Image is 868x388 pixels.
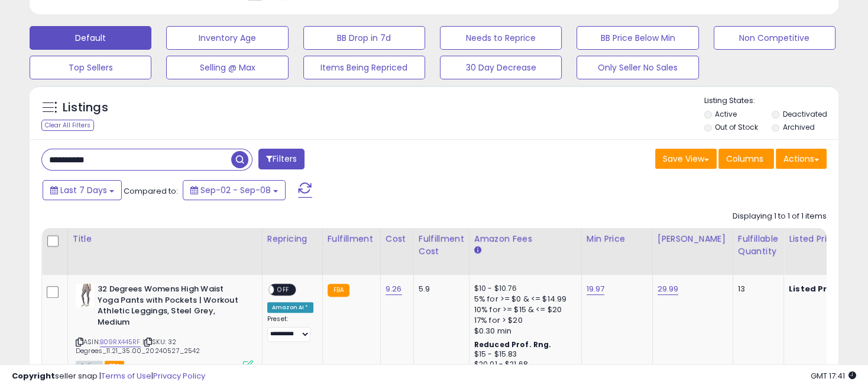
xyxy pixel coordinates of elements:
[267,233,318,245] div: Repricing
[166,26,288,50] button: Inventory Age
[12,370,55,381] strong: Copyright
[714,26,835,50] button: Non Competitive
[274,285,293,295] span: OFF
[783,122,815,132] label: Archived
[183,180,286,200] button: Sep-02 - Sep-08
[76,337,200,355] span: | SKU: 32 Degrees_11.21_35.00_20240527_2542
[783,109,827,119] label: Deactivated
[738,233,779,258] div: Fulfillable Quantity
[76,284,95,307] img: 31og9nubJ7L._SL40_.jpg
[60,184,107,196] span: Last 7 Days
[386,283,402,295] a: 9.26
[98,284,241,331] b: 32 Degrees Womens High Waist Yoga Pants with Pockets | Workout Athletic Leggings, Steel Grey, Medium
[440,56,562,79] button: 30 Day Decrease
[474,304,572,315] div: 10% for >= $15 & <= $20
[30,26,151,50] button: Default
[811,370,856,381] span: 2025-09-16 17:41 GMT
[587,283,605,295] a: 19.97
[576,26,698,50] button: BB Price Below Min
[474,245,481,256] small: Amazon Fees.
[419,233,464,258] div: Fulfillment Cost
[474,284,572,294] div: $10 - $10.76
[43,180,122,200] button: Last 7 Days
[789,283,843,294] b: Listed Price:
[124,185,178,197] span: Compared to:
[153,370,205,381] a: Privacy Policy
[76,361,103,371] span: All listings currently available for purchase on Amazon
[166,56,288,79] button: Selling @ Max
[474,360,572,370] div: $20.01 - $21.68
[200,184,271,196] span: Sep-02 - Sep-08
[715,122,758,132] label: Out of Stock
[41,120,94,131] div: Clear All Filters
[474,233,576,245] div: Amazon Fees
[704,95,838,107] p: Listing States:
[655,149,717,169] button: Save View
[303,26,425,50] button: BB Drop in 7d
[63,100,108,116] h5: Listings
[474,294,572,304] div: 5% for >= $0 & <= $14.99
[733,211,827,222] div: Displaying 1 to 1 of 1 items
[474,315,572,326] div: 17% for > $20
[576,56,698,79] button: Only Seller No Sales
[658,233,728,245] div: [PERSON_NAME]
[12,371,205,382] div: seller snap | |
[715,109,737,119] label: Active
[587,233,647,245] div: Min Price
[726,153,763,165] span: Columns
[738,284,775,294] div: 13
[386,233,409,245] div: Cost
[258,149,305,169] button: Filters
[73,233,257,245] div: Title
[658,283,679,295] a: 29.99
[303,56,425,79] button: Items Being Repriced
[440,26,562,50] button: Needs to Reprice
[474,339,552,349] b: Reduced Prof. Rng.
[474,349,572,360] div: $15 - $15.83
[419,284,460,294] div: 5.9
[328,233,375,245] div: Fulfillment
[776,149,827,169] button: Actions
[105,361,125,371] span: FBA
[328,284,349,297] small: FBA
[30,56,151,79] button: Top Sellers
[267,302,313,313] div: Amazon AI *
[101,370,151,381] a: Terms of Use
[267,315,313,342] div: Preset:
[474,326,572,336] div: $0.30 min
[718,149,774,169] button: Columns
[100,337,141,347] a: B09RX445RF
